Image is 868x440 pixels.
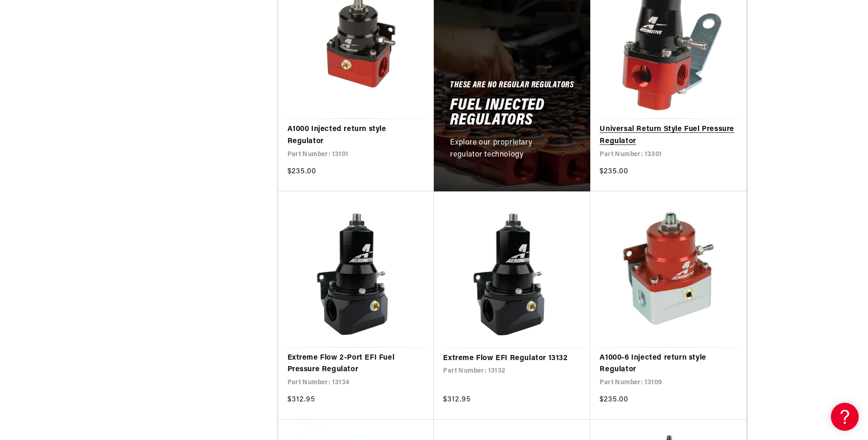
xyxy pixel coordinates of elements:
h2: Fuel Injected Regulators [450,99,574,128]
a: Universal Return Style Fuel Pressure Regulator [600,124,737,147]
a: A1000-6 Injected return style Regulator [600,352,737,376]
p: Explore our proprietary regulator technology [450,137,564,161]
a: A1000 Injected return style Regulator [287,124,425,147]
a: Extreme Flow EFI Regulator 13132 [443,353,581,365]
a: Extreme Flow 2-Port EFI Fuel Pressure Regulator [287,352,425,376]
h5: These Are No Regular Regulators [450,82,574,90]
